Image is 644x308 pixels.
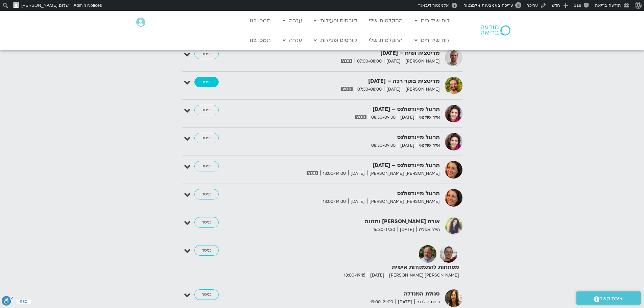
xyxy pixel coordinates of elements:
span: [DATE] [384,86,403,93]
strong: מפתחות להתמקדות אישית [293,263,459,272]
span: [PERSON_NAME] [PERSON_NAME] [367,170,440,177]
span: אלה טולנאי [417,114,440,121]
a: כניסה [194,133,219,144]
span: יצירת קשר [599,294,624,303]
a: קורסים ופעילות [310,14,360,27]
img: תודעה בריאה [481,25,510,35]
a: כניסה [194,161,219,172]
img: vodicon [307,171,318,175]
span: [PERSON_NAME] [403,86,440,93]
a: לוח שידורים [411,34,453,47]
span: [PERSON_NAME] [403,58,440,65]
span: רונית הולנדר [414,299,440,306]
img: vodicon [341,87,352,91]
span: הילה אפללו [416,226,440,233]
span: 08:30-09:30 [369,114,398,121]
a: ההקלטות שלי [365,14,406,27]
span: [DATE] [398,226,416,233]
span: 18:00-19:15 [341,272,368,279]
span: 07:30-08:00 [355,86,384,93]
span: [DATE] [348,170,367,177]
a: תמכו בנו [246,14,274,27]
a: ההקלטות שלי [365,34,406,47]
span: 19:00-21:00 [368,299,396,306]
a: כניסה [194,245,219,256]
span: [DATE] [398,142,417,149]
img: vodicon [341,59,352,63]
span: אלה טולנאי [417,142,440,149]
span: [DATE] [368,272,387,279]
span: 13:00-14:00 [320,198,348,205]
span: [DATE] [396,299,414,306]
span: [DATE] [348,198,367,205]
strong: תרגול מיינדפולנס – [DATE] [274,105,440,114]
span: [DATE] [398,114,417,121]
a: כניסה [194,289,219,300]
strong: תרגול מיינדפולנס – [DATE] [274,161,440,170]
a: כניסה [194,217,219,228]
a: תמכו בנו [246,34,274,47]
span: 13:00-14:00 [320,170,348,177]
span: 16:30-17:30 [371,226,398,233]
a: קורסים ופעילות [310,34,360,47]
strong: תרגול מיינדפולנס [274,189,440,198]
span: [DATE] [384,58,403,65]
a: כניסה [194,189,219,200]
a: כניסה [194,49,219,60]
strong: סגולת המנדלה [274,289,440,299]
span: 07:00-08:00 [355,58,384,65]
strong: מדיטצית בוקר רכה – [DATE] [274,77,440,86]
span: [PERSON_NAME],[PERSON_NAME] [387,272,459,279]
a: עזרה [279,14,305,27]
strong: מדיטציה ושיח – [DATE] [274,49,440,58]
span: [PERSON_NAME] [PERSON_NAME] [367,198,440,205]
a: עזרה [279,34,305,47]
strong: תרגול מיינדפולנס [274,133,440,142]
a: כניסה [194,105,219,116]
a: יצירת קשר [576,291,641,305]
img: vodicon [355,115,366,119]
strong: אורח [PERSON_NAME] ותזונה [274,217,440,226]
a: לוח שידורים [411,14,453,27]
a: כניסה [194,77,219,88]
span: עריכה באמצעות אלמנטור [464,3,513,8]
span: [PERSON_NAME] [21,3,57,8]
span: 08:30-09:30 [369,142,398,149]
